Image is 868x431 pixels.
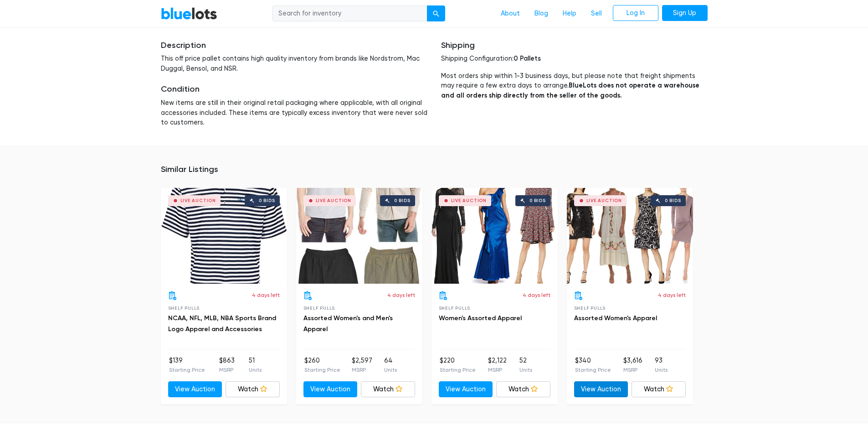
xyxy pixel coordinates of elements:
p: Starting Price [440,366,476,374]
div: Live Auction [316,198,352,203]
a: Live Auction 0 bids [296,188,422,284]
a: Live Auction 0 bids [567,188,693,284]
div: 0 bids [259,198,275,203]
a: Log In [613,5,658,21]
p: MSRP [219,366,235,374]
p: Most orders ship within 1-3 business days, but please note that freight shipments may require a f... [441,71,708,101]
li: $220 [440,356,476,374]
p: Starting Price [169,366,205,374]
li: $2,597 [352,356,372,374]
a: Sign Up [662,5,708,21]
p: New items are still in their original retail packaging where applicable, with all original access... [161,98,427,128]
li: $3,616 [623,356,642,374]
p: Units [655,366,668,374]
h5: Similar Listings [161,165,708,175]
a: NCAA, NFL, MLB, NBA Sports Brand Logo Apparel and Accessories [168,314,276,333]
a: View Auction [574,381,628,398]
a: Help [555,5,584,22]
strong: BlueLots does not operate a warehouse and all orders ship directly from the seller of the goods. [441,81,699,99]
p: Units [249,366,262,374]
div: 0 bids [529,198,546,203]
p: Starting Price [575,366,611,374]
div: Live Auction [180,198,216,203]
a: View Auction [168,381,222,398]
p: 4 days left [658,291,686,299]
a: Watch [226,381,280,398]
a: About [493,5,527,22]
li: $863 [219,356,235,374]
li: $2,122 [488,356,507,374]
span: 0 Pallets [514,54,541,62]
h5: Condition [161,84,427,94]
a: BlueLots [161,7,217,20]
a: View Auction [439,381,493,398]
li: 64 [384,356,397,374]
a: Assorted Women's and Men's Apparel [303,314,393,333]
li: $139 [169,356,205,374]
a: Watch [632,381,686,398]
a: Women's Assorted Apparel [439,314,522,322]
p: Units [519,366,532,374]
a: Live Auction 0 bids [431,188,558,284]
div: Live Auction [586,198,622,203]
input: Search for inventory [272,5,427,22]
h5: Shipping [441,41,708,51]
span: Shelf Pulls [303,306,335,311]
li: 52 [519,356,532,374]
h5: Description [161,41,427,51]
a: Assorted Women's Apparel [574,314,657,322]
span: Shelf Pulls [168,306,200,311]
p: Units [384,366,397,374]
a: Live Auction 0 bids [161,188,287,284]
p: MSRP [352,366,372,374]
li: $260 [304,356,340,374]
div: 0 bids [394,198,411,203]
a: View Auction [303,381,358,398]
div: 0 bids [665,198,681,203]
li: $340 [575,356,611,374]
div: Live Auction [451,198,487,203]
a: Sell [584,5,609,22]
span: Shelf Pulls [574,306,606,311]
p: MSRP [488,366,507,374]
p: MSRP [623,366,642,374]
a: Watch [361,381,415,398]
p: This off price pallet contains high quality inventory from brands like Nordstrom, Mac Duggal, Ben... [161,54,427,73]
p: Starting Price [304,366,340,374]
p: Shipping Configuration: [441,54,708,64]
p: 4 days left [523,291,550,299]
p: 4 days left [252,291,280,299]
li: 93 [655,356,668,374]
a: Blog [527,5,555,22]
li: 51 [249,356,262,374]
p: 4 days left [387,291,415,299]
a: Watch [496,381,550,398]
span: Shelf Pulls [439,306,471,311]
